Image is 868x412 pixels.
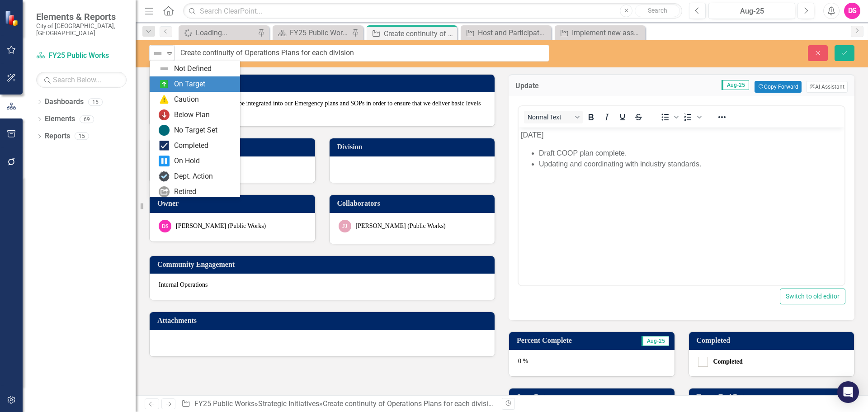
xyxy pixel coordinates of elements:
[680,111,703,123] div: Numbered list
[697,336,850,345] h3: Completed
[45,97,84,107] a: Dashboards
[524,111,583,123] button: Block Normal Text
[806,81,848,93] button: AI Assistant
[583,111,599,123] button: Bold
[159,63,170,74] img: Not Defined
[275,27,349,38] a: FY25 Public Works - Strategic Plan
[157,260,490,269] h3: Community Engagement
[174,156,200,166] div: On Hold
[599,111,614,123] button: Italic
[45,114,75,124] a: Elements
[722,80,749,90] span: Aug-25
[159,125,170,136] img: No Target Set
[174,64,212,74] div: Not Defined
[572,27,643,38] div: Implement new asset management software
[36,22,127,37] small: City of [GEOGRAPHIC_DATA], [GEOGRAPHIC_DATA]
[755,81,801,93] button: Copy Forward
[515,82,567,90] h3: Update
[337,199,491,208] h3: Collaborators
[80,115,94,123] div: 69
[176,222,266,231] div: [PERSON_NAME] (Public Works)
[648,7,667,14] span: Search
[174,141,208,151] div: Completed
[290,27,349,38] div: FY25 Public Works - Strategic Plan
[36,72,127,88] input: Search Below...
[45,131,70,142] a: Reports
[159,186,170,197] img: Retired
[844,3,860,19] button: DS
[75,133,89,140] div: 15
[615,111,630,123] button: Underline
[36,11,127,22] span: Elements & Reports
[509,350,675,376] div: 0 %
[174,79,205,90] div: On Target
[174,95,199,105] div: Caution
[174,187,196,197] div: Retired
[714,111,730,123] button: Reveal or hide additional toolbar items
[519,128,844,285] iframe: Rich Text Area
[157,317,490,325] h3: Attachments
[36,51,127,61] a: FY25 Public Works
[181,399,495,409] div: » »
[174,125,217,136] div: No Target Set
[157,199,311,208] h3: Owner
[356,222,446,231] div: [PERSON_NAME] (Public Works)
[159,140,170,151] img: Completed
[697,393,850,401] h3: Target End Date
[159,156,170,166] img: On Hold
[837,381,859,403] div: Open Intercom Messenger
[478,27,549,38] div: Host and Participate in Community Engagement Events
[337,143,491,151] h3: Division
[152,48,163,59] img: Not Defined
[196,27,255,38] div: Loading...
[780,289,845,304] button: Switch to old editor
[708,3,795,19] button: Aug-25
[159,281,208,288] span: Internal Operations
[631,111,646,123] button: Strikethrough
[384,28,455,39] div: Create continuity of Operations Plans for each division
[157,79,490,87] h3: Description
[159,171,170,182] img: Dept. Action
[528,114,572,121] span: Normal Text
[159,99,486,117] p: These are contingency plans to be integrated into our Emergency plans and SOPs in order to ensure...
[5,10,20,26] img: ClearPoint Strategy
[88,98,103,106] div: 15
[642,336,669,346] span: Aug-25
[517,393,670,401] h3: Start Date
[174,110,210,120] div: Below Plan
[323,399,496,408] div: Create continuity of Operations Plans for each division
[175,45,549,62] input: This field is required
[174,171,213,182] div: Dept. Action
[181,27,255,38] a: Loading...
[712,6,792,17] div: Aug-25
[657,111,680,123] div: Bullet list
[159,220,171,232] div: DS
[258,399,319,408] a: Strategic Initiatives
[517,336,618,345] h3: Percent Complete
[194,399,255,408] a: FY25 Public Works
[159,79,170,90] img: On Target
[635,5,680,17] button: Search
[557,27,643,38] a: Implement new asset management software
[159,109,170,120] img: Below Plan
[463,27,549,38] a: Host and Participate in Community Engagement Events
[183,3,682,19] input: Search ClearPoint...
[339,220,351,232] div: JJ
[159,94,170,105] img: Caution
